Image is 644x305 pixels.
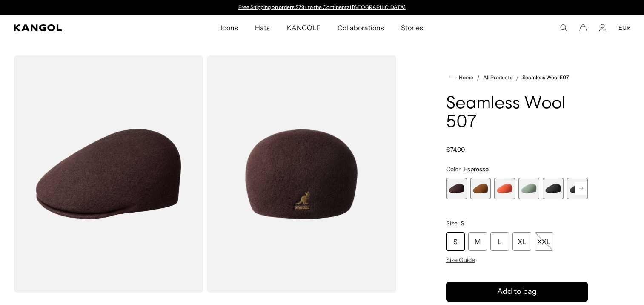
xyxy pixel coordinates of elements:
img: color-espresso [207,55,397,293]
label: Coral Flame [494,178,515,199]
div: XXL [535,232,553,251]
span: Add to bag [497,286,537,297]
label: Black/Gold [543,178,564,199]
span: €74,00 [446,146,465,153]
img: color-espresso [14,55,203,293]
div: Announcement [235,4,410,11]
div: 5 of 9 [543,178,564,199]
div: 1 of 2 [235,4,410,11]
summary: Search here [560,24,567,32]
span: Home [457,75,473,81]
button: EUR [618,24,630,32]
label: Espresso [446,178,467,199]
a: Free Shipping on orders $79+ to the Continental [GEOGRAPHIC_DATA] [238,4,406,10]
slideshow-component: Announcement bar [235,4,410,11]
h1: Seamless Wool 507 [446,95,588,132]
span: Color [446,165,461,173]
a: Collaborations [329,15,392,40]
div: 6 of 9 [567,178,588,199]
span: KANGOLF [287,15,321,40]
span: Stories [401,15,423,40]
a: Kangol [14,24,146,31]
div: S [446,232,465,251]
span: S [461,219,464,227]
div: XL [512,232,531,251]
a: Account [599,24,607,32]
a: KANGOLF [278,15,329,40]
li: / [512,72,519,83]
span: Size [446,219,458,227]
span: Size Guide [446,256,475,264]
span: Collaborations [338,15,384,40]
span: Icons [220,15,238,40]
label: Black [567,178,588,199]
a: Icons [212,15,246,40]
li: / [473,72,480,83]
div: 1 of 9 [446,178,467,199]
div: 3 of 9 [494,178,515,199]
a: All Products [483,75,512,81]
button: Cart [579,24,587,32]
div: 2 of 9 [470,178,491,199]
div: M [468,232,487,251]
a: Home [449,74,473,81]
span: Espresso [464,165,489,173]
label: Rustic Caramel [470,178,491,199]
div: 4 of 9 [518,178,539,199]
a: Hats [246,15,278,40]
nav: breadcrumbs [446,72,588,83]
a: Seamless Wool 507 [522,75,569,81]
a: Stories [392,15,432,40]
div: L [490,232,509,251]
label: Sage Green [518,178,539,199]
span: Hats [255,15,270,40]
button: Add to bag [446,282,588,302]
